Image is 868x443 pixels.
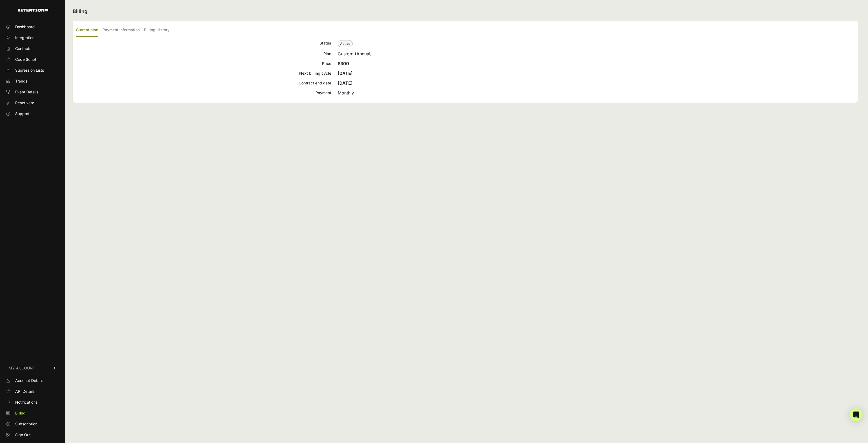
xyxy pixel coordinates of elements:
span: Reactivate [15,100,34,106]
div: Contract end date [76,80,331,86]
span: Notifications [15,400,37,405]
div: Status [76,40,331,47]
a: Subscription [3,420,62,428]
a: Notifications [3,398,62,407]
img: Retention.com [18,9,48,12]
label: Payment Information [103,24,140,37]
a: Support [3,109,62,118]
div: Monthly [338,90,854,96]
div: Open Intercom Messenger [850,408,863,421]
span: Active [338,40,353,47]
span: Supression Lists [15,68,44,73]
span: MY ACCOUNT [9,365,35,371]
span: Account Details [15,378,43,383]
span: Event Details [15,89,38,95]
a: API Details [3,387,62,396]
a: Dashboard [3,23,62,31]
span: Code Script [15,57,36,62]
span: Dashboard [15,24,35,30]
span: API Details [15,389,34,394]
a: Event Details [3,88,62,96]
a: Account Details [3,376,62,385]
a: Reactivate [3,99,62,107]
label: Current plan [76,24,98,37]
div: Next billing cycle [76,70,331,77]
span: Support [15,111,30,116]
span: Integrations [15,35,36,40]
strong: [DATE] [338,80,353,86]
span: Sign Out [15,432,31,438]
div: Payment [76,90,331,96]
span: Billing [15,410,25,416]
a: Billing [3,409,62,417]
a: Integrations [3,33,62,42]
strong: [DATE] [338,71,353,76]
div: Custom (Annual) [338,50,854,57]
a: Code Script [3,55,62,64]
a: Supression Lists [3,66,62,75]
span: Contacts [15,46,31,51]
span: Subscription [15,421,37,427]
h2: Billing [73,8,858,15]
a: Trends [3,77,62,86]
label: Billing History [144,24,170,37]
div: Plan [76,50,331,57]
strong: $300 [338,61,349,66]
a: MY ACCOUNT [3,360,62,376]
span: Trends [15,78,27,84]
a: Contacts [3,44,62,53]
a: Sign Out [3,431,62,439]
div: Price [76,60,331,67]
